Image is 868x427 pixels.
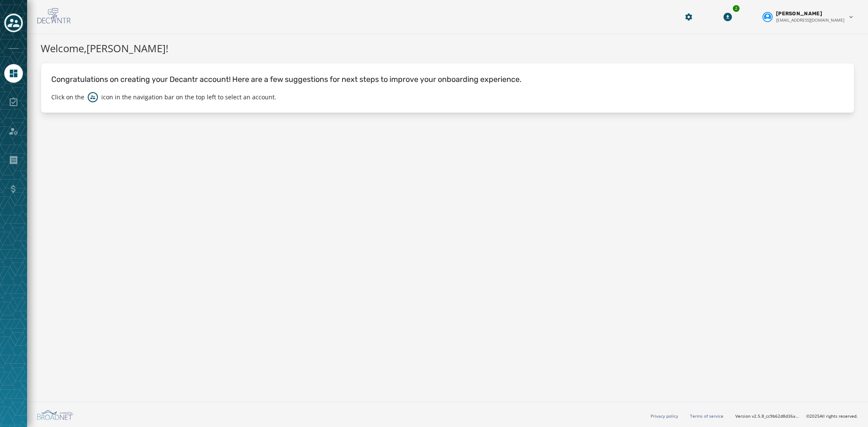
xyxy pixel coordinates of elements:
button: Download Menu [720,9,735,25]
a: Privacy policy [651,413,678,419]
span: [PERSON_NAME] [776,10,822,17]
p: Click on the [51,93,84,101]
h1: Welcome, [PERSON_NAME] ! [41,41,854,56]
a: Terms of service [690,413,723,419]
span: Version [735,413,799,419]
button: User settings [759,7,858,27]
button: Toggle account select drawer [4,14,23,32]
p: icon in the navigation bar on the top left to select an account. [101,93,276,101]
a: Navigate to Home [4,64,23,83]
div: 2 [732,4,740,13]
p: Congratulations on creating your Decantr account! Here are a few suggestions for next steps to im... [51,73,844,85]
span: [EMAIL_ADDRESS][DOMAIN_NAME] [776,17,844,23]
span: © 2025 All rights reserved. [806,413,858,419]
button: Manage global settings [681,9,696,25]
span: v2.5.8_cc9b62d8d36ac40d66e6ee4009d0e0f304571100 [752,413,799,419]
